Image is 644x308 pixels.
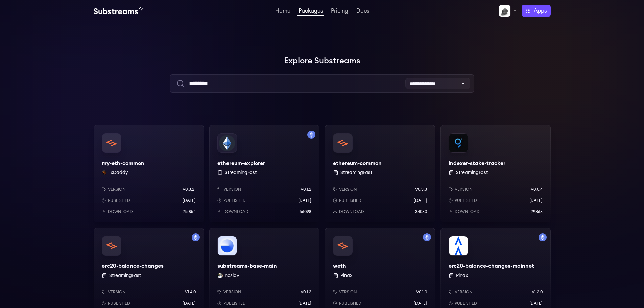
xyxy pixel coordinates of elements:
[423,233,431,241] img: Filter by mainnet network
[225,169,257,176] button: StreamingFast
[108,209,133,214] p: Download
[94,125,204,222] a: my-eth-commonmy-eth-commonIxDaddy IxDaddyVersionv0.3.21Published[DATE]Download215854
[192,233,200,241] img: Filter by mainnet network
[339,301,361,306] p: Published
[529,198,543,203] p: [DATE]
[223,198,246,203] p: Published
[339,289,357,295] p: Version
[183,187,196,192] p: v0.3.21
[223,187,241,192] p: Version
[455,289,473,295] p: Version
[300,209,311,214] p: 56098
[416,289,427,295] p: v0.1.0
[297,8,324,16] a: Packages
[531,209,543,214] p: 29368
[298,198,311,203] p: [DATE]
[340,272,352,279] button: Pinax
[499,5,511,17] img: Profile
[223,289,241,295] p: Version
[108,301,130,306] p: Published
[455,187,473,192] p: Version
[108,289,126,295] p: Version
[185,289,196,295] p: v1.4.0
[325,125,435,222] a: ethereum-commonethereum-common StreamingFastVersionv0.3.3Published[DATE]Download34080
[355,8,371,15] a: Docs
[539,233,547,241] img: Filter by mainnet network
[108,198,130,203] p: Published
[307,131,315,139] img: Filter by mainnet network
[94,54,551,68] h1: Explore Substreams
[456,169,488,176] button: StreamingFast
[274,8,292,15] a: Home
[531,187,543,192] p: v0.0.4
[339,198,361,203] p: Published
[415,187,427,192] p: v0.3.3
[455,301,477,306] p: Published
[108,187,126,192] p: Version
[301,289,311,295] p: v0.1.3
[301,187,311,192] p: v0.1.2
[339,209,364,214] p: Download
[330,8,350,15] a: Pricing
[298,301,311,306] p: [DATE]
[183,209,196,214] p: 215854
[339,187,357,192] p: Version
[183,198,196,203] p: [DATE]
[534,7,547,15] span: Apps
[455,198,477,203] p: Published
[415,209,427,214] p: 34080
[340,169,372,176] button: StreamingFast
[109,169,128,176] button: IxDaddy
[532,289,543,295] p: v1.2.0
[109,272,141,279] button: StreamingFast
[440,125,551,222] a: indexer-stake-trackerindexer-stake-tracker StreamingFastVersionv0.0.4Published[DATE]Download29368
[414,198,427,203] p: [DATE]
[529,301,543,306] p: [DATE]
[223,209,248,214] p: Download
[183,301,196,306] p: [DATE]
[455,209,480,214] p: Download
[94,7,144,15] img: Substream's logo
[414,301,427,306] p: [DATE]
[209,125,319,222] a: Filter by mainnet networkethereum-explorerethereum-explorer StreamingFastVersionv0.1.2Published[D...
[456,272,468,279] button: Pinax
[225,272,239,279] button: noslav
[223,301,246,306] p: Published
